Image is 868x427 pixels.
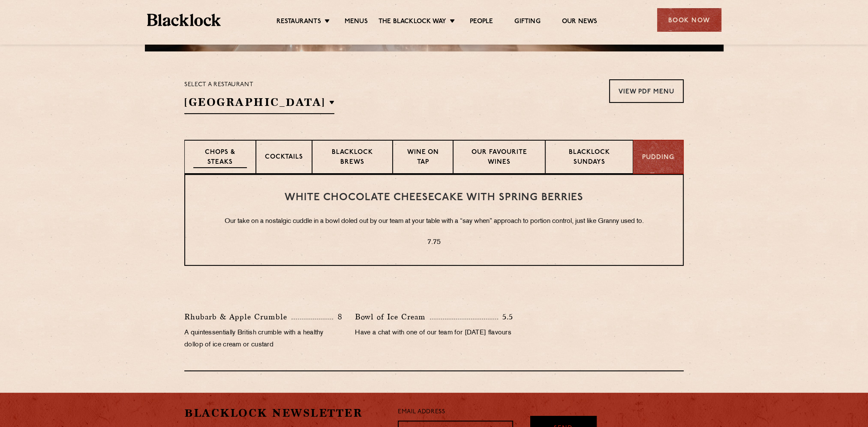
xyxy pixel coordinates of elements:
[398,407,445,417] label: Email Address
[642,153,674,163] p: Pudding
[193,148,247,168] p: Chops & Steaks
[276,18,321,27] a: Restaurants
[554,148,624,168] p: Blacklock Sundays
[609,79,684,103] a: View PDF Menu
[355,327,513,339] p: Have a chat with one of our team for [DATE] flavours
[462,148,537,168] p: Our favourite wines
[514,18,540,27] a: Gifting
[202,237,666,248] p: 7.75
[562,18,598,27] a: Our News
[202,216,666,227] p: Our take on a nostalgic cuddle in a bowl doled out by our team at your table with a “say when” ap...
[321,148,384,168] p: Blacklock Brews
[345,18,368,27] a: Menus
[265,153,303,163] p: Cocktails
[498,311,513,322] p: 5.5
[184,406,385,421] h2: Blacklock Newsletter
[184,311,291,323] p: Rhubarb & Apple Crumble
[147,14,221,26] img: BL_Textured_Logo-footer-cropped.svg
[184,95,334,114] h2: [GEOGRAPHIC_DATA]
[184,327,342,351] p: A quintessentially British crumble with a healthy dollop of ice cream or custard
[333,311,342,322] p: 8
[470,18,493,27] a: People
[657,8,721,32] div: Book Now
[202,192,666,203] h3: White Chocolate Cheesecake with Spring Berries
[378,18,446,27] a: The Blacklock Way
[402,148,444,168] p: Wine on Tap
[355,311,430,323] p: Bowl of Ice Cream
[184,79,334,90] p: Select a restaurant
